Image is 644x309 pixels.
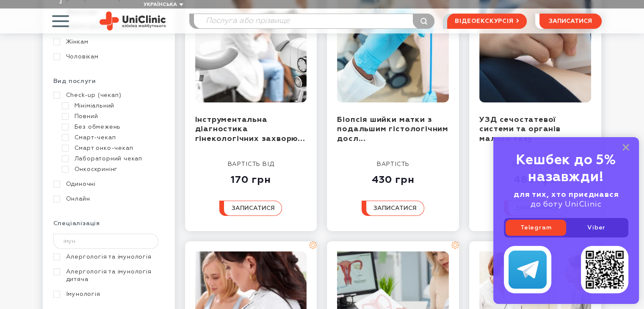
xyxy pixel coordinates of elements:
div: 430 грн [362,168,424,186]
a: Інструментальна діагностика гінекологічних захворю... [195,116,305,143]
div: Вид послуги [53,77,164,91]
span: Українська [144,2,177,7]
span: вартість від [228,161,274,167]
a: Імунологія [53,290,162,298]
a: Алергологія та імунологія [53,253,162,261]
button: записатися [362,201,424,216]
a: Алергологія та імунологія дитяча [53,268,162,283]
a: Жінкам [53,38,162,46]
button: записатися [539,14,602,29]
a: Лабораторний чекап [62,155,162,163]
a: Смарт-чекап [62,134,162,141]
a: Viber [566,220,627,236]
span: відеоекскурсія [455,14,513,28]
button: Українська [141,2,183,8]
a: Без обмежень [62,123,162,131]
span: записатися [231,205,274,211]
input: Шукати [53,234,159,249]
a: Мініміальний [62,102,162,110]
div: до боту UniClinic [504,190,628,210]
div: 170 грн [219,168,282,186]
b: для тих, хто приєднався [514,191,619,199]
a: Telegram [506,220,566,236]
a: Повний [62,113,162,120]
div: Спеціалізація [53,220,164,234]
a: Одиночні [53,180,162,188]
input: Послуга або прізвище [194,14,434,28]
img: Uniclinic [100,11,166,30]
a: Онлайн [53,195,162,203]
span: записатися [373,205,417,211]
a: Смарт онко-чекап [62,144,162,152]
a: Онкоскринінг [62,166,162,173]
a: Check-up (чекап) [53,91,162,99]
button: записатися [219,201,282,216]
span: вартість [377,161,409,167]
div: Кешбек до 5% назавжди! [504,152,628,186]
span: записатися [549,18,592,24]
a: УЗД сечостатевої системи та органів малого тазу [479,116,560,143]
a: Чоловікам [53,53,162,61]
a: Біопсія шийки матки з подальшим гістологічним досл... [337,116,448,143]
a: відеоекскурсія [447,14,526,29]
